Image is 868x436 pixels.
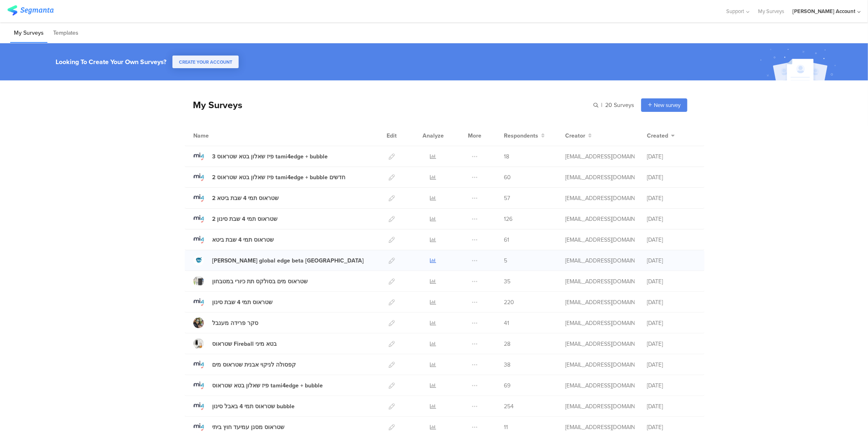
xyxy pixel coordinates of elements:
[212,152,328,161] div: 3 פיז שאלון בטא שטראוס tami4edge + bubble
[193,359,296,370] a: קפסולה לניקוי אבנית שטראוס מים
[193,234,274,245] a: שטראוס תמי 4 שבת ביטא
[565,131,592,140] button: Creator
[565,215,635,223] div: odelya@ifocus-r.com
[56,57,166,67] div: Looking To Create Your Own Surveys?
[504,340,510,348] span: 28
[565,194,635,202] div: odelya@ifocus-r.com
[193,380,323,391] a: פיז שאלון בטא שטראוס tami4edge + bubble
[49,24,82,43] li: Templates
[647,256,696,265] div: [DATE]
[565,152,635,161] div: odelya@ifocus-r.com
[504,194,510,202] span: 57
[565,131,585,140] span: Creator
[647,340,696,348] div: [DATE]
[212,215,277,223] div: 2 שטראוס תמי 4 שבת סינון
[565,298,635,307] div: odelya@ifocus-r.com
[193,214,277,224] a: 2 שטראוס תמי 4 שבת סינון
[565,381,635,390] div: odelya@ifocus-r.com
[757,46,841,83] img: create_account_image.svg
[565,256,635,265] div: odelya@ifocus-r.com
[647,215,696,223] div: [DATE]
[212,340,277,348] div: שטראוס Fireball בטא מיני
[212,256,364,265] div: Strauss global edge beta Australia
[565,423,635,432] div: odelya@ifocus-r.com
[193,401,295,412] a: שטראוס תמי 4 באבל סינון bubble
[193,151,328,162] a: 3 פיז שאלון בטא שטראוס tami4edge + bubble
[193,422,284,432] a: שטראוס מסנן עמיעד חוץ ביתי
[212,173,345,182] div: 2 פיז שאלון בטא שטראוס tami4edge + bubble חדשים
[212,381,323,390] div: פיז שאלון בטא שטראוס tami4edge + bubble
[212,360,296,369] div: קפסולה לניקוי אבנית שטראוס מים
[647,131,668,140] span: Created
[504,215,512,223] span: 126
[212,423,284,432] div: שטראוס מסנן עמיעד חוץ ביתי
[565,340,635,348] div: odelya@ifocus-r.com
[504,131,538,140] span: Respondents
[421,125,445,146] div: Analyze
[504,423,508,432] span: 11
[193,172,345,182] a: 2 פיז שאלון בטא שטראוס tami4edge + bubble חדשים
[10,24,47,43] li: My Surveys
[647,360,696,369] div: [DATE]
[647,131,675,140] button: Created
[172,56,239,68] button: CREATE YOUR ACCOUNT
[647,152,696,161] div: [DATE]
[565,319,635,327] div: odelya@ifocus-r.com
[193,318,258,328] a: סקר פרידה מענבל
[504,381,510,390] span: 69
[179,59,232,65] span: CREATE YOUR ACCOUNT
[565,173,635,182] div: odelya@ifocus-r.com
[212,236,274,244] div: שטראוס תמי 4 שבת ביטא
[647,173,696,182] div: [DATE]
[647,298,696,307] div: [DATE]
[647,236,696,244] div: [DATE]
[212,319,258,327] div: סקר פרידה מענבל
[504,402,514,411] span: 254
[647,277,696,286] div: [DATE]
[193,338,277,349] a: שטראוס Fireball בטא מיני
[654,101,680,109] span: New survey
[792,7,855,15] div: [PERSON_NAME] Account
[504,173,511,182] span: 60
[565,360,635,369] div: odelya@ifocus-r.com
[7,5,54,16] img: segmanta logo
[504,277,510,286] span: 35
[504,131,545,140] button: Respondents
[193,276,308,287] a: שטראוס מים בסולקס תת כיורי במטבחון
[504,236,509,244] span: 61
[647,381,696,390] div: [DATE]
[565,402,635,411] div: odelya@ifocus-r.com
[466,125,483,146] div: More
[504,256,507,265] span: 5
[605,101,634,109] span: 20 Surveys
[212,194,279,202] div: 2 שטראוס תמי 4 שבת ביטא
[647,402,696,411] div: [DATE]
[193,193,279,203] a: 2 שטראוס תמי 4 שבת ביטא
[565,236,635,244] div: odelya@ifocus-r.com
[647,319,696,327] div: [DATE]
[647,423,696,432] div: [DATE]
[212,277,308,286] div: שטראוס מים בסולקס תת כיורי במטבחון
[504,298,514,307] span: 220
[504,319,509,327] span: 41
[647,194,696,202] div: [DATE]
[193,297,273,307] a: שטראוס תמי 4 שבת סינון
[600,101,604,109] span: |
[193,255,364,266] a: [PERSON_NAME] global edge beta [GEOGRAPHIC_DATA]
[193,131,242,140] div: Name
[504,152,509,161] span: 18
[383,125,400,146] div: Edit
[504,360,510,369] span: 38
[212,402,295,411] div: שטראוס תמי 4 באבל סינון bubble
[565,277,635,286] div: odelya@ifocus-r.com
[727,7,745,15] span: Support
[185,98,242,112] div: My Surveys
[212,298,273,307] div: שטראוס תמי 4 שבת סינון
